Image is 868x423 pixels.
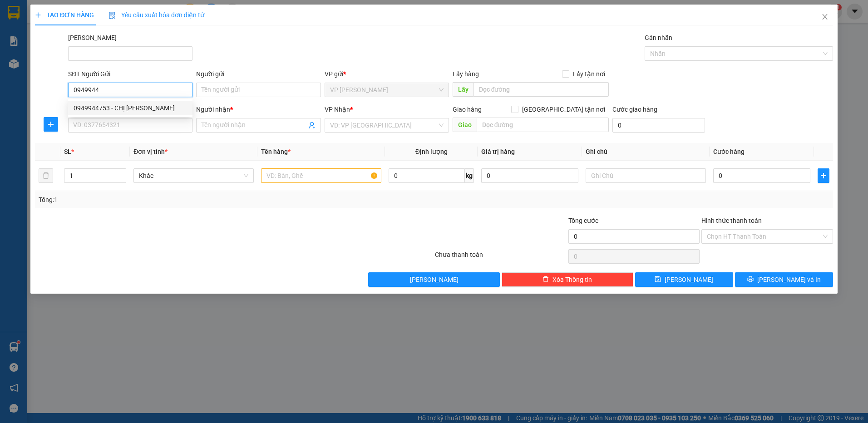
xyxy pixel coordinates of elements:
[612,118,705,133] input: Cước giao hàng
[453,106,482,113] span: Giao hàng
[473,82,609,97] input: Dọc đường
[44,121,58,128] span: plus
[196,104,321,114] div: Người nhận
[453,118,477,132] span: Giao
[8,9,22,18] span: Gửi:
[757,275,821,285] span: [PERSON_NAME] và In
[87,40,179,53] div: 0939166300
[35,11,94,19] span: TẠO ĐƠN HÀNG
[108,12,116,19] img: icon
[368,272,500,287] button: [PERSON_NAME]
[68,34,117,41] label: Mã ĐH
[87,8,179,30] div: VP [GEOGRAPHIC_DATA]
[325,106,350,113] span: VP Nhận
[108,11,204,19] span: Yêu cầu xuất hóa đơn điện tử
[701,217,762,224] label: Hình thức thanh toán
[655,276,661,283] span: save
[87,9,108,18] span: Nhận:
[133,148,168,155] span: Đơn vị tính
[502,272,633,287] button: deleteXóa Thông tin
[196,69,321,79] div: Người gửi
[713,148,745,155] span: Cước hàng
[586,168,706,183] input: Ghi Chú
[434,250,567,266] div: Chưa thanh toán
[7,59,82,69] div: 70.000
[261,168,381,183] input: VD: Bàn, Ghế
[477,118,609,132] input: Dọc đường
[64,148,71,155] span: SL
[481,168,578,183] input: 0
[747,276,754,283] span: printer
[8,30,80,40] div: CTY NGUYÊN VỸ
[261,148,291,155] span: Tên hàng
[87,30,179,40] div: THÀNH ĐẠT NT
[635,272,733,287] button: save[PERSON_NAME]
[735,272,833,287] button: printer[PERSON_NAME] và In
[39,168,53,183] button: delete
[325,69,449,79] div: VP gửi
[8,40,80,53] div: 0918737374.
[453,70,479,78] span: Lấy hàng
[68,69,192,79] div: SĐT Người Gửi
[35,12,41,18] span: plus
[481,148,515,155] span: Giá trị hàng
[612,106,657,113] label: Cước giao hàng
[821,13,829,20] span: close
[465,168,474,183] span: kg
[68,46,192,61] input: Mã ĐH
[812,5,838,30] button: Close
[665,275,713,285] span: [PERSON_NAME]
[453,82,473,97] span: Lấy
[552,275,592,285] span: Xóa Thông tin
[542,276,549,283] span: delete
[74,103,187,113] div: 0949944753 - CHỊ [PERSON_NAME]
[68,101,192,115] div: 0949944753 - CHỊ HƯƠNG
[7,59,21,69] span: CR :
[645,34,672,41] label: Gán nhãn
[415,148,448,155] span: Định lượng
[8,8,80,30] div: VP [PERSON_NAME]
[818,172,829,179] span: plus
[569,69,609,79] span: Lấy tận nơi
[308,122,316,129] span: user-add
[582,143,710,161] th: Ghi chú
[410,275,459,285] span: [PERSON_NAME]
[139,169,248,182] span: Khác
[44,117,58,132] button: plus
[330,83,444,97] span: VP Phan Thiết
[818,168,829,183] button: plus
[568,217,598,224] span: Tổng cước
[518,104,609,114] span: [GEOGRAPHIC_DATA] tận nơi
[39,195,335,205] div: Tổng: 1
